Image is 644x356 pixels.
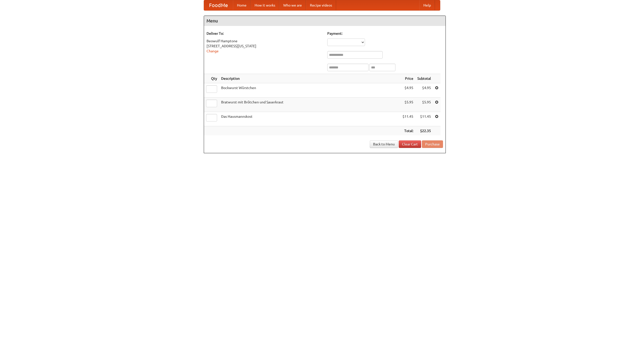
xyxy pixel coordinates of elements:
[204,74,219,83] th: Qty
[219,83,400,98] td: Bockwurst Würstchen
[306,0,336,10] a: Recipe videos
[219,98,400,112] td: Bratwurst mit Brötchen und Sauerkraut
[207,38,322,44] div: Beowulf Hamptone
[415,126,433,136] th: $22.35
[207,49,219,53] a: Change
[204,0,233,10] a: FoodMe
[399,140,421,148] a: Clear Cart
[415,83,433,98] td: $4.95
[219,112,400,126] td: Das Hausmannskost
[419,0,435,10] a: Help
[400,83,415,98] td: $4.95
[400,98,415,112] td: $5.95
[415,98,433,112] td: $5.95
[400,74,415,83] th: Price
[400,126,415,136] th: Total:
[415,74,433,83] th: Subtotal
[400,112,415,126] td: $11.45
[415,112,433,126] td: $11.45
[207,31,322,36] h5: Deliver To:
[219,74,400,83] th: Description
[370,140,398,148] a: Back to Menu
[279,0,306,10] a: Who we are
[204,16,446,26] h4: Menu
[251,0,279,10] a: How it works
[422,140,443,148] button: Purchase
[207,44,322,49] div: [STREET_ADDRESS][US_STATE]
[233,0,251,10] a: Home
[327,31,443,36] h5: Payment:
